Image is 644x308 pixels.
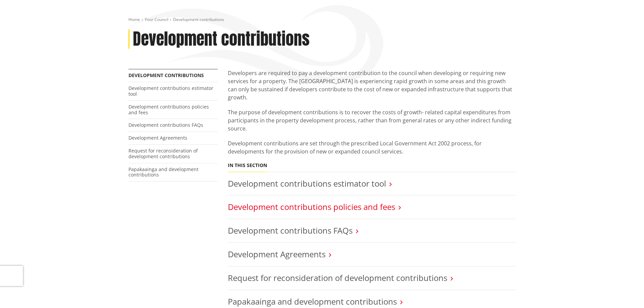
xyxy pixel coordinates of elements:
[173,17,224,22] span: Development contributions
[228,178,386,189] a: Development contributions estimator tool
[128,17,516,23] nav: breadcrumb
[228,272,447,283] a: Request for reconsideration of development contributions
[228,225,353,236] a: Development contributions FAQs
[128,135,187,141] a: Development Agreements
[128,103,209,116] a: Development contributions policies and fees
[128,17,140,22] a: Home
[228,296,397,307] a: Papakaainga and development contributions
[145,17,168,22] a: Your Council
[128,166,198,178] a: Papakaainga and development contributions
[133,29,310,49] h1: Development contributions
[228,163,267,168] h5: In this section
[128,122,203,128] a: Development contributions FAQs
[128,85,213,97] a: Development contributions estimator tool
[228,248,326,260] a: Development Agreements
[228,139,516,156] p: Development contributions are set through the prescribed Local Government Act 2002 process, for d...
[128,72,204,78] a: Development contributions
[228,108,516,133] p: The purpose of development contributions is to recover the costs of growth- related capital expen...
[228,201,395,212] a: Development contributions policies and fees
[128,147,198,160] a: Request for reconsideration of development contributions
[228,69,516,101] p: Developers are required to pay a development contribution to the council when developing or requi...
